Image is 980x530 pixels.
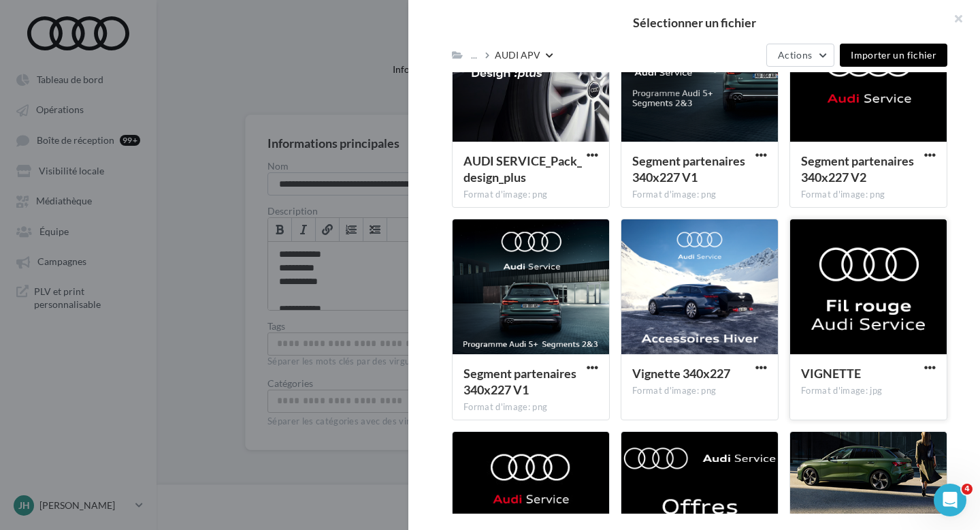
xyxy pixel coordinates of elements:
span: Importer un fichier [851,49,936,61]
span: Segment partenaires 340x227 V1 [632,153,745,185]
div: Format d'image: jpg [801,385,936,397]
span: Segment partenaires 340x227 V1 [463,366,576,397]
span: Vignette 340x227 [632,366,730,381]
span: Actions [778,49,812,61]
span: AUDI SERVICE_Pack_design_plus [463,153,582,185]
div: Format d'image: png [632,189,767,201]
span: 4 [962,484,973,495]
div: AUDI APV [495,48,540,62]
div: Format d'image: png [801,189,936,201]
div: Format d'image: png [632,385,767,397]
div: Format d'image: png [463,189,598,201]
iframe: Intercom live chat [934,484,966,516]
span: VIGNETTE [801,366,861,381]
div: ... [468,46,480,65]
span: Segment partenaires 340x227 V2 [801,153,914,185]
button: Actions [766,44,834,67]
button: Importer un fichier [840,44,947,67]
h2: Sélectionner un fichier [430,16,958,29]
div: Format d'image: png [463,401,598,414]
